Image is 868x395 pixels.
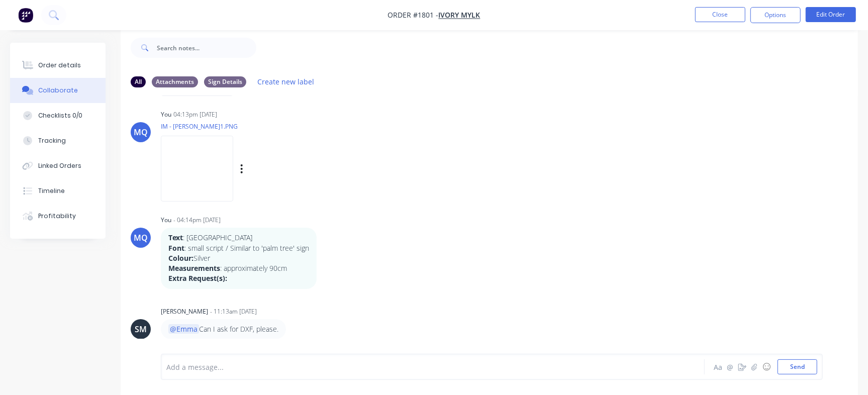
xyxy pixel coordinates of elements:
[131,76,146,87] div: All
[38,136,66,145] div: Tracking
[168,263,220,273] strong: Measurements
[161,307,208,316] div: [PERSON_NAME]
[38,161,81,170] div: Linked Orders
[173,216,221,225] div: - 04:14pm [DATE]
[724,361,736,373] button: @
[135,323,147,335] div: SM
[168,253,194,263] strong: Colour:
[210,307,257,316] div: - 11:13am [DATE]
[168,324,199,334] span: @Emma
[168,233,309,243] p: : [GEOGRAPHIC_DATA]
[161,122,345,131] p: IM - [PERSON_NAME]1.PNG
[38,111,82,120] div: Checklists 0/0
[38,186,65,195] div: Timeline
[38,212,76,221] div: Profitability
[134,126,148,138] div: MQ
[10,178,106,204] button: Timeline
[252,75,320,88] button: Create new label
[18,8,33,23] img: Factory
[10,204,106,229] button: Profitability
[10,153,106,178] button: Linked Orders
[168,243,309,253] p: : small script / Similar to 'palm tree' sign
[173,110,217,119] div: 04:13pm [DATE]
[778,359,817,374] button: Send
[168,324,278,334] p: Can I ask for DXF, please.
[168,263,309,273] p: : approximately 90cm
[10,53,106,78] button: Order details
[168,273,227,283] strong: Extra Request(s):
[168,243,184,253] strong: Font
[10,103,106,128] button: Checklists 0/0
[760,361,773,373] button: ☺
[38,86,78,95] div: Collaborate
[38,61,81,70] div: Order details
[10,128,106,153] button: Tracking
[152,76,198,87] div: Attachments
[204,76,246,87] div: Sign Details
[134,232,148,244] div: MQ
[750,7,801,23] button: Options
[168,233,183,242] strong: Text
[157,38,256,58] input: Search notes...
[806,7,856,22] button: Edit Order
[388,11,439,20] span: Order #1801 -
[712,361,724,373] button: Aa
[10,78,106,103] button: Collaborate
[695,7,745,22] button: Close
[161,110,171,119] div: You
[161,216,171,225] div: You
[439,11,480,20] a: Ivory Mylk
[168,253,309,263] p: Silver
